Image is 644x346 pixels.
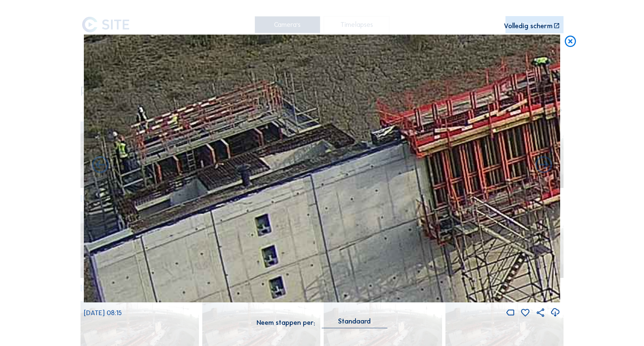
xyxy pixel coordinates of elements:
[257,319,315,326] div: Neem stappen per:
[84,35,560,303] img: Image
[338,318,371,324] div: Standaard
[322,318,387,328] div: Standaard
[534,155,554,176] i: Back
[504,22,552,29] div: Volledig scherm
[90,155,110,176] i: Forward
[84,309,122,317] span: [DATE] 08:15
